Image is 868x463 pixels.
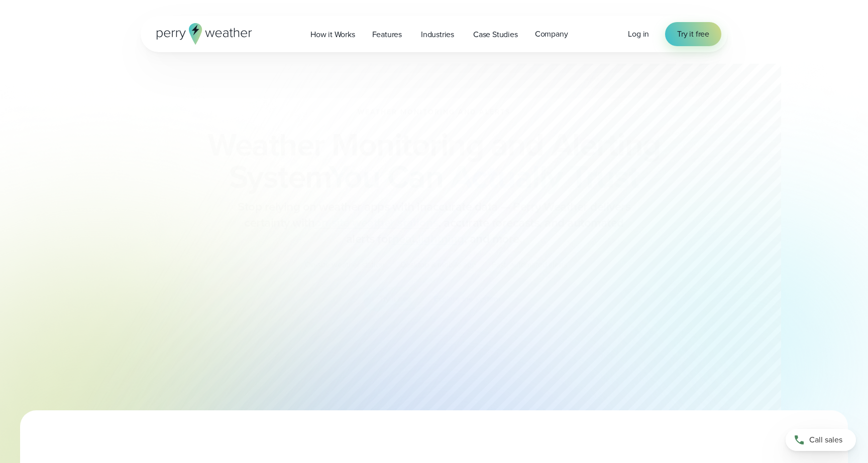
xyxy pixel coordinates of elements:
span: Company [535,28,568,40]
a: Try it free [665,22,721,46]
span: How it Works [310,29,355,41]
span: Call sales [809,434,842,446]
span: Features [372,29,402,41]
a: Log in [628,28,649,40]
a: Case Studies [465,24,526,45]
span: Try it free [677,28,709,40]
span: Case Studies [473,29,518,41]
a: How it Works [302,24,364,45]
a: Call sales [786,429,856,451]
span: Industries [421,29,454,41]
